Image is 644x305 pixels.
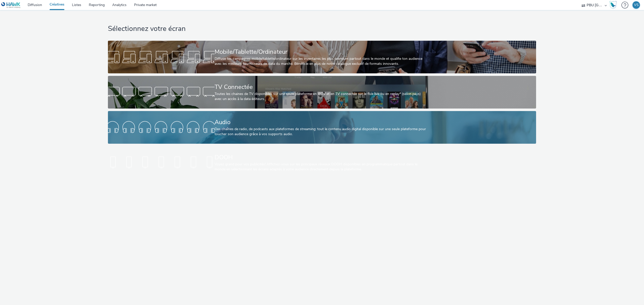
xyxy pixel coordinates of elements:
[215,83,428,91] div: TV Connectée
[1,2,21,8] img: undefined Logo
[215,56,428,67] div: Diffuse tes campagnes mobile/tablette/ordinateur sur les inventaires les plus premium partout dan...
[108,111,536,144] a: AudioDes chaînes de radio, de podcasts aux plateformes de streaming: tout le contenu audio digita...
[609,1,619,9] a: Hawk Academy
[634,1,639,9] div: VS
[215,153,428,162] div: DOOH
[108,146,536,179] a: DOOHVoyez grand pour vos publicités! Affichez-vous sur les principaux réseaux DOOH disponibles en...
[215,47,428,56] div: Mobile/Tablette/Ordinateur
[108,41,536,73] a: Mobile/Tablette/OrdinateurDiffuse tes campagnes mobile/tablette/ordinateur sur les inventaires le...
[609,1,617,9] img: Hawk Academy
[215,118,428,127] div: Audio
[215,127,428,137] div: Des chaînes de radio, de podcasts aux plateformes de streaming: tout le contenu audio digital dis...
[108,76,536,109] a: TV ConnectéeToutes les chaines de TV disponibles sur une seule plateforme en IPTV et en TV connec...
[215,91,428,102] div: Toutes les chaines de TV disponibles sur une seule plateforme en IPTV et en TV connectée sur le f...
[108,24,536,34] h1: Sélectionnez votre écran
[215,162,428,172] div: Voyez grand pour vos publicités! Affichez-vous sur les principaux réseaux DOOH disponibles en pro...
